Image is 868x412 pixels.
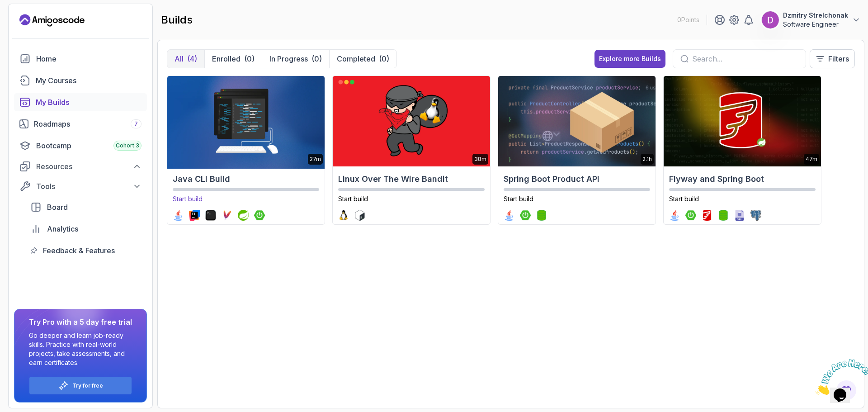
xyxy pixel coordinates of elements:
[25,242,147,260] a: feedback
[14,178,147,194] button: Tools
[310,156,321,163] p: 27m
[47,202,68,213] span: Board
[36,53,142,64] div: Home
[504,195,533,203] span: Start build
[14,71,147,90] a: courses
[337,53,375,64] p: Completed
[812,355,868,398] iframe: chat widget
[311,53,322,64] div: (0)
[333,76,490,166] img: Linux Over The Wire Bandit card
[783,20,848,29] p: Software Engineer
[504,210,514,221] img: java logo
[36,140,142,151] div: Bootcamp
[212,53,241,64] p: Enrolled
[72,382,103,389] a: Try for free
[167,76,325,225] a: Java CLI Build card27mJava CLI BuildStart buildjava logointellij logoterminal logomaven logosprin...
[189,210,200,221] img: intellij logo
[19,13,85,28] a: Landing page
[244,53,255,64] div: (0)
[205,210,216,221] img: terminal logo
[762,11,779,28] img: user profile image
[806,156,817,163] p: 47m
[36,75,142,86] div: My Courses
[498,76,656,225] a: Spring Boot Product API card2.1hSpring Boot Product APIStart buildjava logospring-boot logospring...
[25,198,147,216] a: board
[29,376,132,395] button: Try for free
[173,210,184,221] img: java logo
[828,53,849,64] p: Filters
[14,93,147,111] a: builds
[34,118,142,129] div: Roadmaps
[204,50,262,68] button: Enrolled(0)
[163,74,328,169] img: Java CLI Build card
[594,50,665,68] button: Explore more Builds
[173,195,203,203] span: Start build
[664,76,821,166] img: Flyway and Spring Boot card
[173,173,319,185] h2: Java CLI Build
[29,331,132,367] p: Go deeper and learn job-ready skills. Practice with real-world projects, take assessments, and ea...
[254,210,265,221] img: spring-boot logo
[329,50,396,68] button: Completed(0)
[116,142,139,149] span: Cohort 3
[14,50,147,68] a: home
[599,54,661,63] div: Explore more Builds
[379,53,389,64] div: (0)
[36,181,142,192] div: Tools
[642,156,652,163] p: 2.1h
[520,210,531,221] img: spring-boot logo
[750,210,761,221] img: postgres logo
[222,210,232,221] img: maven logo
[504,173,650,185] h2: Spring Boot Product API
[669,173,816,185] h2: Flyway and Spring Boot
[669,210,680,221] img: java logo
[810,49,855,68] button: Filters
[14,137,147,155] a: bootcamp
[187,53,197,64] div: (4)
[669,195,699,203] span: Start build
[25,220,147,238] a: analytics
[332,76,491,225] a: Linux Over The Wire Bandit card38mLinux Over The Wire BanditStart buildlinux logobash logo
[36,97,142,108] div: My Builds
[498,76,656,166] img: Spring Boot Product API card
[718,210,729,221] img: spring-data-jpa logo
[238,210,249,221] img: spring logo
[474,156,486,163] p: 38m
[663,76,821,225] a: Flyway and Spring Boot card47mFlyway and Spring BootStart buildjava logospring-boot logoflyway lo...
[4,4,60,39] img: Chat attention grabber
[685,210,696,221] img: spring-boot logo
[161,13,193,27] h2: builds
[354,210,365,221] img: bash logo
[338,210,349,221] img: linux logo
[677,15,699,24] p: 0 Points
[338,195,368,203] span: Start build
[14,158,147,175] button: Resources
[14,115,147,133] a: roadmaps
[692,53,798,64] input: Search...
[536,210,547,221] img: spring-data-jpa logo
[167,50,204,68] button: All(4)
[47,223,78,234] span: Analytics
[175,53,184,64] p: All
[783,11,848,20] p: Dzmitry Strelchonak
[262,50,329,68] button: In Progress(0)
[734,210,745,221] img: sql logo
[36,161,142,172] div: Resources
[338,173,485,185] h2: Linux Over The Wire Bandit
[761,11,861,29] button: user profile imageDzmitry StrelchonakSoftware Engineer
[134,120,138,128] span: 7
[269,53,308,64] p: In Progress
[702,210,712,221] img: flyway logo
[43,245,115,256] span: Feedback & Features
